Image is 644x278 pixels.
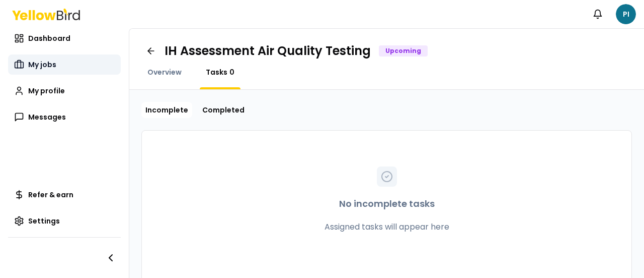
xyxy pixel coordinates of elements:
[339,197,435,211] p: No incomplete tasks
[28,216,60,226] span: Settings
[325,221,449,233] p: Assigned tasks will appear here
[141,102,192,118] a: Incomplete
[28,33,70,43] span: Dashboard
[147,67,182,77] span: Overview
[8,54,121,75] a: My jobs
[198,102,249,118] a: Completed
[206,67,227,77] span: Tasks
[8,211,121,231] a: Settings
[8,107,121,127] a: Messages
[165,43,371,59] h1: IH Assessment Air Quality Testing
[616,4,636,24] span: PI
[141,67,188,77] a: Overview
[28,60,56,70] span: My jobs
[200,67,240,77] a: Tasks0
[28,86,65,96] span: My profile
[8,28,121,48] a: Dashboard
[28,190,73,200] span: Refer & earn
[28,112,66,122] span: Messages
[379,45,428,57] div: Upcoming
[8,185,121,205] a: Refer & earn
[8,81,121,101] a: My profile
